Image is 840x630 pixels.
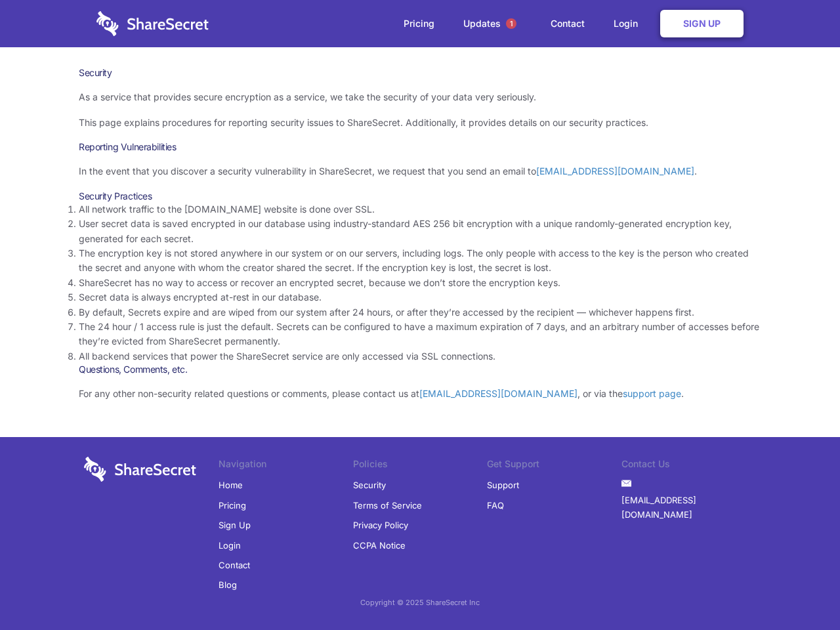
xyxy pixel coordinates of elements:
[79,202,761,217] li: All network traffic to the [DOMAIN_NAME] website is done over SSL.
[600,3,658,44] a: Login
[96,11,209,36] img: logo-wordmark-white-trans-d4663122ce5f474addd5e946df7df03e33cb6a1c49d2221995e7729f52c070b2.svg
[353,495,422,515] a: Terms of Service
[506,18,516,29] span: 1
[487,495,504,515] a: FAQ
[79,90,761,104] p: As a service that provides secure encryption as a service, we take the security of your data very...
[219,555,250,575] a: Contact
[79,190,761,202] h3: Security Practices
[79,320,761,349] li: The 24 hour / 1 access rule is just the default. Secrets can be configured to have a maximum expi...
[537,3,598,44] a: Contact
[219,535,241,555] a: Login
[219,575,237,595] a: Blog
[660,10,744,37] a: Sign Up
[79,141,761,153] h3: Reporting Vulnerabilities
[79,217,761,246] li: User secret data is saved encrypted in our database using industry-standard AES 256 bit encryptio...
[79,115,761,130] p: This page explains procedures for reporting security issues to ShareSecret. Additionally, it prov...
[353,475,386,495] a: Security
[84,457,196,482] img: logo-wordmark-white-trans-d4663122ce5f474addd5e946df7df03e33cb6a1c49d2221995e7729f52c070b2.svg
[219,515,251,535] a: Sign Up
[219,457,353,475] li: Navigation
[353,515,408,535] a: Privacy Policy
[621,490,756,525] a: [EMAIL_ADDRESS][DOMAIN_NAME]
[536,165,694,177] a: [EMAIL_ADDRESS][DOMAIN_NAME]
[487,475,519,495] a: Support
[419,388,577,399] a: [EMAIL_ADDRESS][DOMAIN_NAME]
[390,3,448,44] a: Pricing
[79,305,761,320] li: By default, Secrets expire and are wiped from our system after 24 hours, or after they’re accesse...
[623,388,681,399] a: support page
[79,246,761,276] li: The encryption key is not stored anywhere in our system or on our servers, including logs. The on...
[79,164,761,178] p: In the event that you discover a security vulnerability in ShareSecret, we request that you send ...
[487,457,621,475] li: Get Support
[621,457,756,475] li: Contact Us
[79,276,761,290] li: ShareSecret has no way to access or recover an encrypted secret, because we don’t store the encry...
[79,387,761,401] p: For any other non-security related questions or comments, please contact us at , or via the .
[79,349,761,364] li: All backend services that power the ShareSecret service are only accessed via SSL connections.
[79,364,761,375] h3: Questions, Comments, etc.
[79,290,761,304] li: Secret data is always encrypted at-rest in our database.
[219,475,243,495] a: Home
[353,535,406,555] a: CCPA Notice
[219,495,246,515] a: Pricing
[79,67,761,79] h1: Security
[353,457,488,475] li: Policies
